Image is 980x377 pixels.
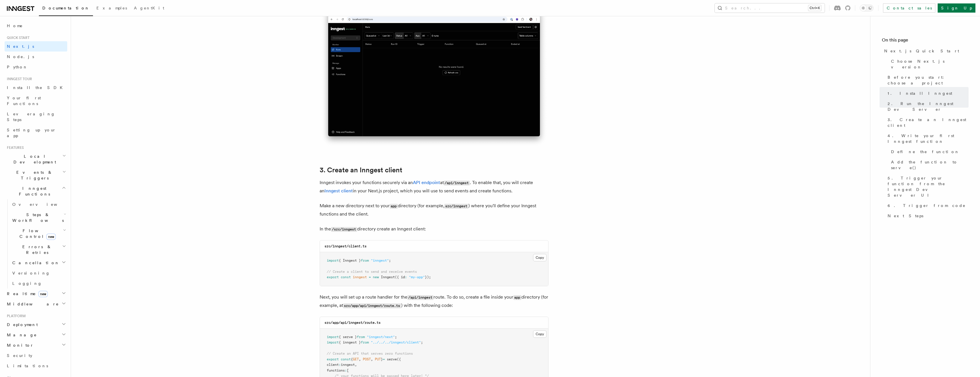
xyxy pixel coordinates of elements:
button: Steps & Workflows [10,210,67,226]
a: Sign Up [938,3,975,13]
a: API endpoint [413,180,440,185]
span: Python [7,65,28,69]
a: Setting up your app [5,125,67,141]
span: Setting up your app [7,128,56,138]
a: Your first Functions [5,93,67,109]
button: Copy [533,254,547,261]
button: Realtimenew [5,289,67,299]
span: Security [7,353,32,358]
button: Inngest Functions [5,183,67,199]
span: : [405,275,407,279]
span: AgentKit [134,6,164,10]
span: Quick start [5,35,29,40]
a: Add the function to serve() [889,157,969,173]
code: /api/inngest [444,181,470,185]
span: Node.js [7,54,34,59]
span: Manage [5,332,37,338]
a: Examples [93,2,130,15]
a: 3. Create an Inngest client [885,115,969,131]
span: Logging [12,281,42,286]
span: 3. Create an Inngest client [888,117,969,128]
span: } [381,357,383,361]
span: : [339,363,341,367]
a: Home [5,21,67,31]
span: POST [363,357,371,361]
a: 2. Run the Inngest Dev Server [885,98,969,115]
span: // Create an API that serves zero functions [327,352,413,356]
a: 4. Write your first Inngest function [885,131,969,147]
code: app [390,204,398,209]
button: Events & Triggers [5,167,67,183]
span: import [327,335,339,339]
span: Next.js [7,44,34,49]
span: ; [395,335,397,339]
span: GET [353,357,359,361]
span: "../../../inngest/client" [371,340,421,344]
code: src/app/api/inngest/route.ts [343,303,401,308]
span: Flow Control [10,228,63,239]
span: Add the function to serve() [891,159,969,171]
a: Next.js [5,41,67,52]
span: ({ [397,357,401,361]
span: new [46,234,56,240]
h4: On this page [882,37,969,46]
span: Features [5,145,24,150]
span: Local Development [5,153,62,165]
span: new [373,275,379,279]
span: { serve } [339,335,357,339]
a: Next.js Quick Start [882,46,969,56]
span: 4. Write your first Inngest function [888,133,969,144]
span: Middleware [5,301,59,307]
span: Limitations [7,364,48,368]
p: Inngest invokes your functions securely via an at . To enable that, you will create an in your Ne... [320,179,549,195]
span: Install the SDK [7,85,66,90]
a: AgentKit [130,2,168,15]
span: Deployment [5,322,38,327]
span: from [361,258,369,262]
a: Before you start: choose a project [885,72,969,88]
span: Inngest tour [5,77,32,81]
a: 6. Trigger from code [885,200,969,211]
span: Documentation [42,6,90,10]
span: export [327,357,339,361]
a: Documentation [39,2,93,16]
span: Overview [12,202,71,207]
span: Home [7,23,23,29]
span: "inngest/next" [367,335,395,339]
span: const [341,357,351,361]
code: src/app/api/inngest/route.ts [324,321,381,325]
span: ({ id [395,275,405,279]
span: new [38,291,48,297]
span: Errors & Retries [10,244,62,255]
span: Cancellation [10,260,60,266]
span: "my-app" [409,275,425,279]
kbd: Ctrl+K [808,5,821,11]
span: Inngest [381,275,395,279]
span: Versioning [12,271,50,275]
span: 5. Trigger your function from the Inngest Dev Server UI [888,175,969,198]
span: Leveraging Steps [7,112,55,122]
span: 1. Install Inngest [888,90,952,96]
span: = [383,357,385,361]
span: = [369,275,371,279]
span: Examples [96,6,127,10]
span: import [327,258,339,262]
span: client [327,363,339,367]
button: Toggle dark mode [860,5,874,11]
a: Python [5,62,67,72]
span: Next Steps [888,213,923,219]
img: Inngest Dev Server's 'Runs' tab with no data [320,4,549,148]
p: Next, you will set up a route handler for the route. To do so, create a file inside your director... [320,293,549,310]
p: In the directory create an Inngest client: [320,225,549,233]
span: 6. Trigger from code [888,203,966,208]
a: Limitations [5,361,67,371]
span: import [327,340,339,344]
span: functions [327,368,345,372]
span: Define the function [891,149,959,155]
span: inngest [341,363,355,367]
span: : [345,368,347,372]
span: Platform [5,314,26,318]
p: Make a new directory next to your directory (for example, ) where you'll define your Inngest func... [320,202,549,218]
code: src/inngest [444,204,468,209]
a: Choose Next.js version [889,56,969,72]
